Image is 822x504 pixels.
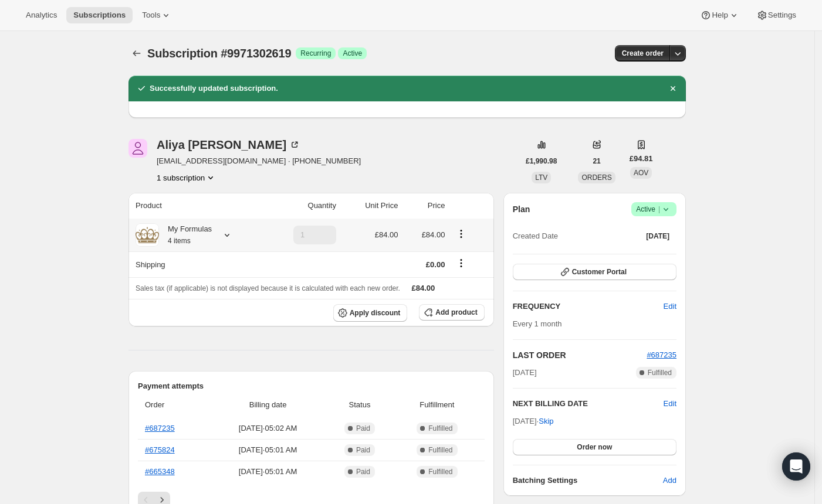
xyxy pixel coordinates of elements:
[648,368,672,377] span: Fulfilled
[168,237,191,245] small: 4 items
[213,466,323,478] span: [DATE] · 05:01 AM
[513,264,676,280] button: Customer Portal
[646,231,669,241] span: [DATE]
[532,412,560,431] button: Skip
[636,203,672,215] span: Active
[513,203,530,215] h2: Plan
[66,7,133,23] button: Subscriptions
[19,7,64,23] button: Analytics
[145,424,175,433] a: #687235
[135,7,179,23] button: Tools
[630,153,653,165] span: £94.81
[782,452,810,481] div: Open Intercom Messenger
[658,205,660,214] span: |
[412,284,435,292] span: £84.00
[397,399,478,411] span: Fulfillment
[513,319,562,328] span: Every 1 month
[656,471,684,490] button: Add
[572,267,627,277] span: Customer Portal
[343,49,362,58] span: Active
[159,223,212,247] div: My Formulas
[428,467,452,476] span: Fulfilled
[663,475,676,486] span: Add
[513,475,663,486] h6: Batching Settings
[356,445,370,455] span: Paid
[539,416,553,427] span: Skip
[426,260,445,269] span: £0.00
[513,349,647,361] h2: LAST ORDER
[142,11,160,20] span: Tools
[333,304,408,322] button: Apply discount
[157,139,300,151] div: Aliya [PERSON_NAME]
[300,49,331,58] span: Recurring
[577,442,612,452] span: Order now
[428,424,452,433] span: Fulfilled
[213,399,323,411] span: Billing date
[263,193,340,219] th: Quantity
[428,445,452,455] span: Fulfilled
[647,349,676,361] button: #687235
[128,139,147,158] span: Aliya Akhtar
[213,444,323,456] span: [DATE] · 05:01 AM
[526,156,557,166] span: £1,990.98
[657,297,684,316] button: Edit
[356,424,370,433] span: Paid
[330,399,390,411] span: Status
[513,417,554,425] span: [DATE] ·
[664,301,676,312] span: Edit
[401,193,448,219] th: Price
[513,398,664,410] h2: NEXT BILLING DATE
[664,398,676,410] button: Edit
[586,153,607,169] button: 21
[128,251,263,277] th: Shipping
[452,257,471,270] button: Shipping actions
[615,45,671,62] button: Create order
[136,284,400,292] span: Sales tax (if applicable) is not displayed because it is calculated with each new order.
[73,11,126,20] span: Subscriptions
[26,11,57,20] span: Analytics
[150,83,278,94] h2: Successfully updated subscription.
[712,11,728,20] span: Help
[138,392,209,418] th: Order
[513,230,558,242] span: Created Date
[452,227,471,240] button: Product actions
[513,439,676,455] button: Order now
[157,172,217,183] button: Product actions
[213,423,323,434] span: [DATE] · 05:02 AM
[519,153,564,169] button: £1,990.98
[749,7,803,23] button: Settings
[419,304,484,321] button: Add product
[128,45,145,62] button: Subscriptions
[513,301,664,312] h2: FREQUENCY
[639,228,676,244] button: [DATE]
[138,380,485,392] h2: Payment attempts
[128,193,263,219] th: Product
[634,169,648,177] span: AOV
[435,308,477,317] span: Add product
[157,155,361,167] span: [EMAIL_ADDRESS][DOMAIN_NAME] · [PHONE_NUMBER]
[535,173,547,182] span: LTV
[513,367,537,379] span: [DATE]
[622,49,664,58] span: Create order
[356,467,370,476] span: Paid
[350,308,401,318] span: Apply discount
[147,47,291,60] span: Subscription #9971302619
[768,11,796,20] span: Settings
[581,173,611,182] span: ORDERS
[693,7,746,23] button: Help
[665,80,681,97] button: Dismiss notification
[145,467,175,476] a: #665348
[422,230,445,239] span: £84.00
[593,156,600,166] span: 21
[647,350,676,359] a: #687235
[340,193,402,219] th: Unit Price
[145,445,175,454] a: #675824
[375,230,398,239] span: £84.00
